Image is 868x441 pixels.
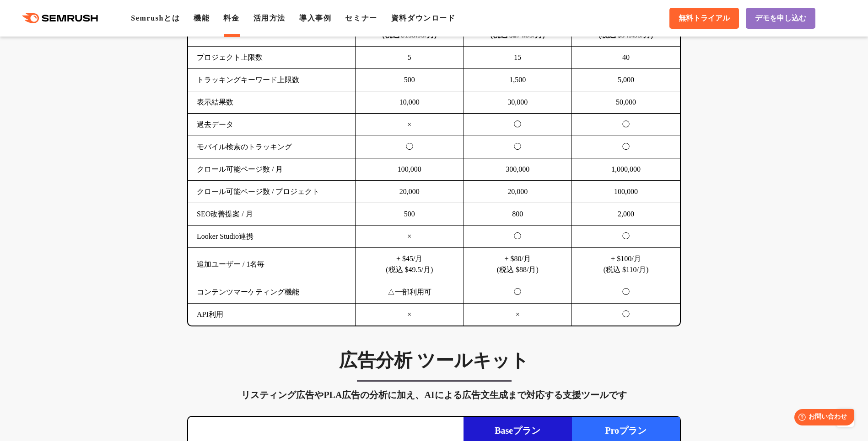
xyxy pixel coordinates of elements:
td: 5 [356,47,464,69]
td: ◯ [572,281,680,304]
span: 無料トライアル [679,14,730,23]
td: 20,000 [356,181,464,203]
td: 15 [464,47,572,69]
span: デモを申し込む [755,14,806,23]
td: ◯ [572,114,680,136]
td: + $45/月 (税込 $49.5/月) [356,248,464,281]
td: × [464,304,572,326]
td: ◯ [464,136,572,158]
td: △一部利用可 [356,281,464,304]
td: 500 [356,69,464,91]
td: 表示結果数 [188,91,356,114]
td: トラッキングキーワード上限数 [188,69,356,91]
td: 100,000 [356,158,464,181]
iframe: Help widget launcher [787,405,858,431]
td: 500 [356,203,464,226]
td: 800 [464,203,572,226]
a: Semrushとは [131,14,180,22]
a: 資料ダウンロード [391,14,456,22]
td: + $100/月 (税込 $110/月) [572,248,680,281]
td: コンテンツマーケティング機能 [188,281,356,304]
div: リスティング広告やPLA広告の分析に加え、AIによる広告文生成まで対応する支援ツールです [187,388,681,402]
td: 過去データ [188,114,356,136]
td: ◯ [464,114,572,136]
td: ◯ [572,136,680,158]
td: API利用 [188,304,356,326]
td: Looker Studio連携 [188,226,356,248]
a: セミナー [345,14,377,22]
a: 料金 [223,14,239,22]
td: クロール可能ページ数 / プロジェクト [188,181,356,203]
td: 5,000 [572,69,680,91]
td: 1,500 [464,69,572,91]
h3: 広告分析 ツールキット [187,349,681,372]
td: 30,000 [464,91,572,114]
td: 1,000,000 [572,158,680,181]
td: 100,000 [572,181,680,203]
td: ◯ [464,281,572,304]
td: 2,000 [572,203,680,226]
td: 10,000 [356,91,464,114]
a: 活用方法 [253,14,286,22]
td: モバイル検索のトラッキング [188,136,356,158]
td: クロール可能ページ数 / 月 [188,158,356,181]
a: 機能 [194,14,210,22]
td: × [356,304,464,326]
td: 50,000 [572,91,680,114]
td: × [356,226,464,248]
a: 無料トライアル [669,8,739,29]
a: 導入事例 [299,14,331,22]
td: SEO改善提案 / 月 [188,203,356,226]
td: 300,000 [464,158,572,181]
td: 追加ユーザー / 1名毎 [188,248,356,281]
a: デモを申し込む [746,8,815,29]
td: 40 [572,47,680,69]
td: 20,000 [464,181,572,203]
td: ◯ [356,136,464,158]
td: + $80/月 (税込 $88/月) [464,248,572,281]
td: × [356,114,464,136]
td: ◯ [572,226,680,248]
td: ◯ [572,304,680,326]
td: ◯ [464,226,572,248]
td: プロジェクト上限数 [188,47,356,69]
